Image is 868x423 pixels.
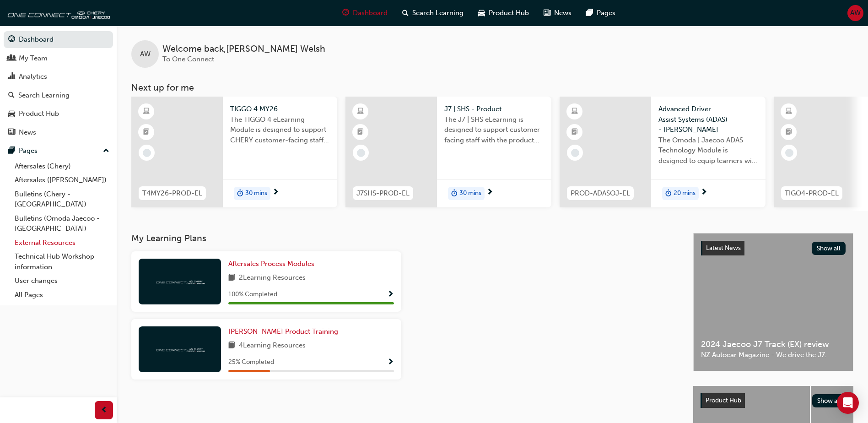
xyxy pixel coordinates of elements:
[357,149,365,157] span: learningRecordVerb_NONE-icon
[451,188,458,200] span: duration-icon
[786,126,792,138] span: booktick-icon
[228,326,342,337] a: [PERSON_NAME] Product Training
[4,142,113,159] button: Pages
[8,54,15,63] span: people-icon
[4,31,113,48] a: Dashboard
[706,244,741,252] span: Latest News
[544,7,550,19] span: news-icon
[155,345,205,353] img: oneconnect
[18,90,70,101] div: Search Learning
[387,289,394,300] button: Show Progress
[245,188,267,199] span: 30 mins
[5,4,110,22] img: oneconnect
[131,233,679,244] h3: My Learning Plans
[239,272,306,284] span: 2 Learning Resources
[143,106,150,118] span: learningResourceType_ELEARNING-icon
[706,396,741,404] span: Product Hub
[131,97,337,207] a: T4MY26-PROD-ELTIGGO 4 MY26The TIGGO 4 eLearning Module is designed to support CHERY customer-faci...
[345,97,551,207] a: J7SHS-PROD-ELJ7 | SHS - ProductThe J7 | SHS eLearning is designed to support customer facing staf...
[444,114,544,146] span: The J7 | SHS eLearning is designed to support customer facing staff with the product and sales in...
[117,82,868,93] h3: Next up for me
[140,49,151,60] span: AW
[335,4,395,22] a: guage-iconDashboard
[8,36,15,44] span: guage-icon
[228,357,274,368] span: 25 % Completed
[19,108,59,119] div: Product Hub
[230,104,330,114] span: TIGGO 4 MY26
[11,236,113,250] a: External Resources
[8,147,15,155] span: pages-icon
[357,106,364,118] span: learningResourceType_ELEARNING-icon
[571,126,578,138] span: booktick-icon
[239,340,306,352] span: 4 Learning Resources
[19,127,36,138] div: News
[353,8,388,18] span: Dashboard
[701,393,846,408] a: Product HubShow all
[536,4,579,22] a: news-iconNews
[162,55,214,63] span: To One Connect
[571,106,578,118] span: learningResourceType_ELEARNING-icon
[4,29,113,142] button: DashboardMy TeamAnalyticsSearch LearningProduct HubNews
[4,50,113,67] a: My Team
[11,187,113,211] a: Bulletins (Chery - [GEOGRAPHIC_DATA])
[272,189,279,197] span: next-icon
[786,106,792,118] span: learningResourceType_ELEARNING-icon
[560,97,766,207] a: PROD-ADASOJ-ELAdvanced Driver Assist Systems (ADAS) - [PERSON_NAME]The Omoda | Jaecoo ADAS Techno...
[665,188,672,200] span: duration-icon
[357,126,364,138] span: booktick-icon
[586,7,593,19] span: pages-icon
[554,8,571,18] span: News
[444,104,544,114] span: J7 | SHS - Product
[11,159,113,174] a: Aftersales (Chery)
[228,272,235,284] span: book-icon
[658,104,758,135] span: Advanced Driver Assist Systems (ADAS) - [PERSON_NAME]
[597,8,615,18] span: Pages
[850,8,861,18] span: AW
[11,211,113,236] a: Bulletins (Omoda Jaecoo - [GEOGRAPHIC_DATA])
[579,4,623,22] a: pages-iconPages
[8,129,15,137] span: news-icon
[489,8,529,18] span: Product Hub
[4,124,113,141] a: News
[459,188,481,199] span: 30 mins
[142,188,202,199] span: T4MY26-PROD-EL
[571,188,630,199] span: PROD-ADASOJ-EL
[103,145,109,157] span: up-icon
[658,135,758,166] span: The Omoda | Jaecoo ADAS Technology Module is designed to equip learners with essential knowledge ...
[11,274,113,288] a: User changes
[471,4,536,22] a: car-iconProduct Hub
[356,188,410,199] span: J7SHS-PROD-EL
[228,340,235,352] span: book-icon
[4,105,113,122] a: Product Hub
[101,405,108,416] span: prev-icon
[143,126,150,138] span: booktick-icon
[837,392,859,414] div: Open Intercom Messenger
[4,68,113,85] a: Analytics
[693,233,853,371] a: Latest NewsShow all2024 Jaecoo J7 Track (EX) reviewNZ Autocar Magazine - We drive the J7.
[342,7,349,19] span: guage-icon
[701,241,846,255] a: Latest NewsShow all
[19,71,47,82] div: Analytics
[812,394,846,407] button: Show all
[19,53,48,64] div: My Team
[11,173,113,187] a: Aftersales ([PERSON_NAME])
[155,277,205,286] img: oneconnect
[387,357,394,368] button: Show Progress
[387,291,394,299] span: Show Progress
[11,249,113,274] a: Technical Hub Workshop information
[228,259,318,269] a: Aftersales Process Modules
[8,110,15,118] span: car-icon
[701,189,707,197] span: next-icon
[785,188,839,199] span: TIGO4-PROD-EL
[395,4,471,22] a: search-iconSearch Learning
[230,114,330,146] span: The TIGGO 4 eLearning Module is designed to support CHERY customer-facing staff with the product ...
[387,358,394,367] span: Show Progress
[162,44,325,54] span: Welcome back , [PERSON_NAME] Welsh
[237,188,243,200] span: duration-icon
[402,7,409,19] span: search-icon
[674,188,695,199] span: 20 mins
[486,189,493,197] span: next-icon
[847,5,863,21] button: AW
